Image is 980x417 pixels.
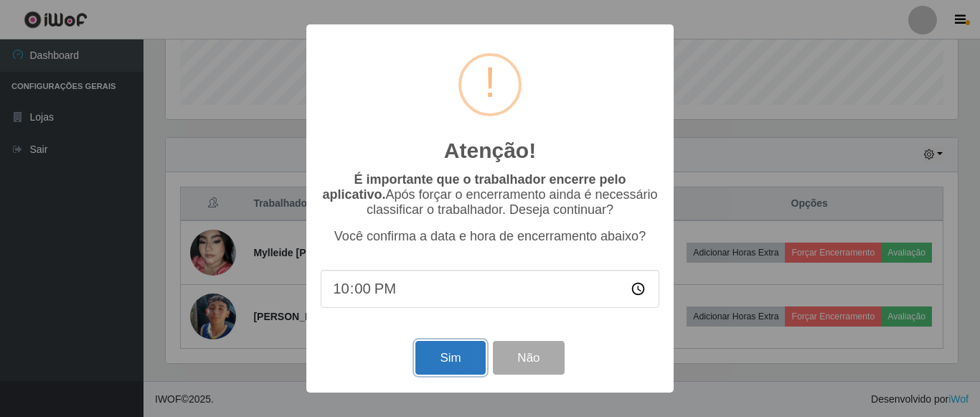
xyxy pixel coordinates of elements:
[322,172,626,202] b: É importante que o trabalhador encerre pelo aplicativo.
[493,341,564,375] button: Não
[415,341,485,375] button: Sim
[444,138,536,164] h2: Atenção!
[321,229,659,244] p: Você confirma a data e hora de encerramento abaixo?
[321,172,659,217] p: Após forçar o encerramento ainda é necessário classificar o trabalhador. Deseja continuar?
